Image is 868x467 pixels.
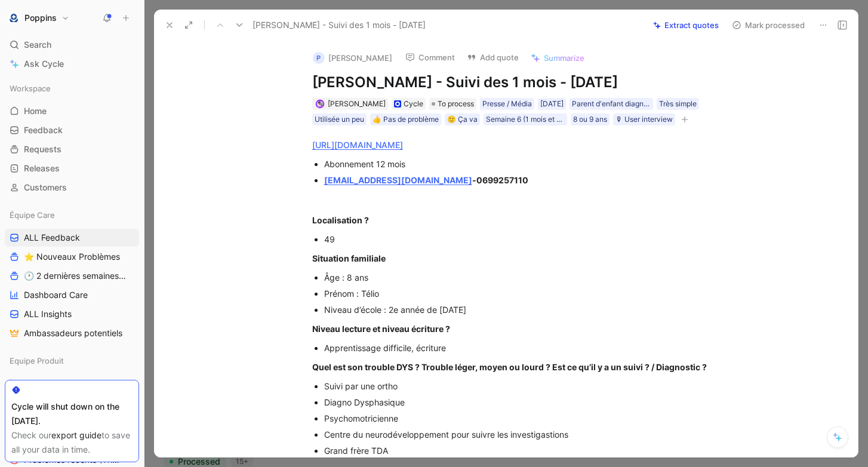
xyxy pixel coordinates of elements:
div: Parent d'enfant diagnostiqué [572,98,651,110]
a: Ask Cycle [5,55,139,73]
div: Niveau d’école : 2e année de [DATE] [324,303,725,316]
h1: [PERSON_NAME] - Suivi des 1 mois - [DATE] [312,73,725,92]
div: 8 ou 9 ans [573,113,607,125]
span: Search [24,38,51,52]
div: Workspace [5,79,139,97]
div: Abonnement 12 mois [324,158,725,170]
span: Dashboard Care [24,289,88,301]
span: ⭐ Nouveaux Problèmes [24,251,120,263]
div: 👍 Pas de problème [373,113,439,125]
a: Customers [5,179,139,196]
strong: Situation familiale [312,253,386,263]
div: Équipe CareALL Feedback⭐ Nouveaux Problèmes🕐 2 dernières semaines - OccurencesDashboard CareALL I... [5,206,139,342]
div: Diagno Dysphasique [324,396,725,408]
strong: - [472,175,528,185]
div: Check our to save all your data in time. [11,428,133,457]
a: 🕐 2 dernières semaines - Occurences [5,267,139,285]
div: Centre du neurodéveloppement pour suivre les investigastions [324,428,725,441]
div: 49 [324,233,725,245]
div: 🎙 User interview [615,113,673,125]
span: Releases [24,162,60,174]
button: Summarize [525,50,590,66]
a: Ambassadeurs potentiels [5,324,139,342]
div: Suivi par une ortho [324,380,725,392]
div: Equipe Produit [5,352,139,370]
span: Dashboard produit [24,377,97,389]
strong: Niveau lecture et niveau écriture ? [312,324,450,334]
a: Feedback [5,121,139,139]
span: Équipe Care [10,209,55,221]
a: Requests [5,140,139,158]
div: 🙂 Ça va [447,113,478,125]
span: Summarize [544,53,584,63]
a: export guide [51,430,101,440]
a: ALL Insights [5,305,139,323]
div: P [313,52,325,64]
span: Ambassadeurs potentiels [24,327,122,339]
button: Mark processed [727,17,810,33]
span: 0699257110 [476,175,528,185]
button: Comment [400,49,460,66]
span: Feedback [24,124,63,136]
span: ALL Feedback [24,232,80,244]
span: Customers [24,182,67,193]
div: Cycle [404,98,423,110]
div: Âge : 8 ans [324,271,725,284]
div: Search [5,36,139,54]
a: Dashboard produit [5,374,139,392]
button: P[PERSON_NAME] [307,49,398,67]
button: Extract quotes [648,17,724,33]
a: [URL][DOMAIN_NAME] [312,140,403,150]
a: ⭐ Nouveaux Problèmes [5,248,139,266]
div: Prénom : Télio [324,287,725,300]
span: ALL Insights [24,308,72,320]
div: Presse / Média [482,98,532,110]
div: Utilisée un peu [315,113,364,125]
img: avatar [316,100,323,107]
span: [PERSON_NAME] - Suivi des 1 mois - [DATE] [253,18,426,32]
div: Semaine 6 (1 mois et demi) [486,113,565,125]
div: Grand frère TDA [324,444,725,457]
div: Équipe Care [5,206,139,224]
a: [EMAIL_ADDRESS][DOMAIN_NAME] [324,175,472,185]
strong: Quel est son trouble DYS ? Trouble léger, moyen ou lourd ? Est ce qu’il y a un suivi ? / Diagnost... [312,362,707,372]
a: Releases [5,159,139,177]
a: Home [5,102,139,120]
img: Poppins [8,12,20,24]
strong: Localisation ? [312,215,369,225]
a: ALL Feedback [5,229,139,247]
div: Cycle will shut down on the [DATE]. [11,400,133,428]
a: Dashboard Care [5,286,139,304]
span: 🕐 2 dernières semaines - Occurences [24,270,126,282]
span: Workspace [10,82,51,94]
span: Requests [24,143,61,155]
h1: Poppins [24,13,57,23]
span: Home [24,105,47,117]
div: Psychomotricienne [324,412,725,425]
div: Très simple [659,98,697,110]
button: PoppinsPoppins [5,10,72,26]
span: Equipe Produit [10,355,64,367]
span: To process [438,98,474,110]
button: Add quote [461,49,524,66]
div: Apprentissage difficile, écriture [324,342,725,354]
div: [DATE] [540,98,564,110]
span: [PERSON_NAME] [328,99,386,108]
div: To process [429,98,476,110]
span: Ask Cycle [24,57,64,71]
